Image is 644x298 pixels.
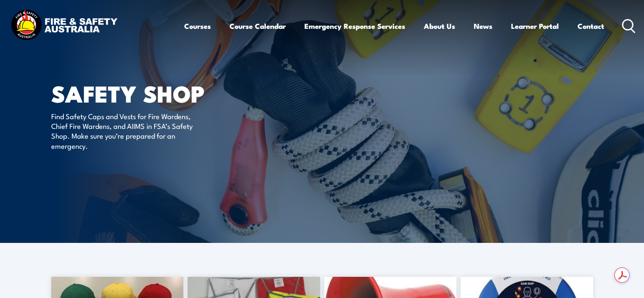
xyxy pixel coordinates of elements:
[578,15,604,37] a: Contact
[184,15,211,37] a: Courses
[51,111,206,151] p: Find Safety Caps and Vests for Fire Wardens, Chief Fire Wardens, and AIIMS in FSA’s Safety Shop. ...
[474,15,492,37] a: News
[424,15,455,37] a: About Us
[229,15,286,37] a: Course Calendar
[51,83,260,103] h1: SAFETY SHOP
[511,15,559,37] a: Learner Portal
[304,15,405,37] a: Emergency Response Services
